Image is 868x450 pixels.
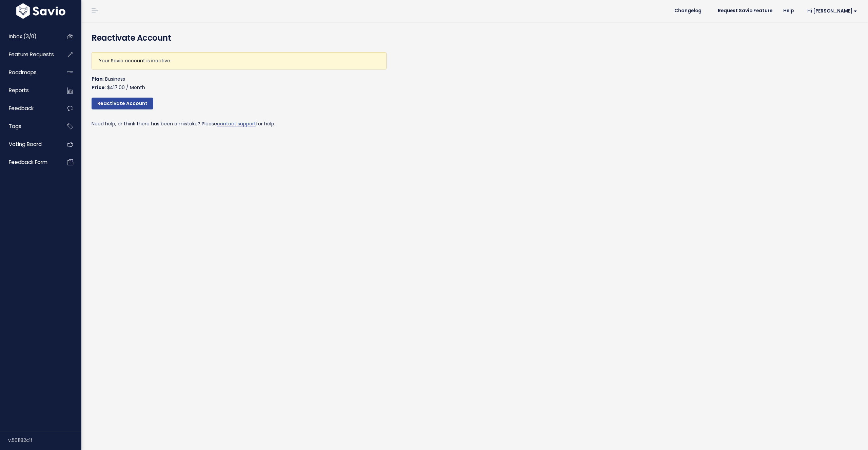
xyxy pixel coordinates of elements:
[9,87,29,94] span: Reports
[217,120,256,127] a: contact support
[15,3,67,19] img: logo-white.9d6f32f41409.svg
[807,8,857,14] span: Hi [PERSON_NAME]
[2,29,56,44] a: Inbox (3/0)
[9,159,47,166] span: Feedback form
[92,76,103,82] strong: Plan
[2,137,56,152] a: Voting Board
[2,83,56,98] a: Reports
[9,51,54,58] span: Feature Requests
[778,6,799,16] a: Help
[9,141,42,148] span: Voting Board
[2,101,56,116] a: Feedback
[8,431,81,449] div: v.501182c1f
[674,8,702,13] span: Changelog
[9,123,21,130] span: Tags
[92,52,387,69] div: Your Savio account is inactive.
[92,75,387,92] p: : Business : $417.00 / Month
[92,98,153,110] a: Reactivate Account
[92,84,105,91] strong: Price
[92,120,387,128] p: Need help, or think there has been a mistake? Please for help.
[712,6,778,16] a: Request Savio Feature
[2,119,56,134] a: Tags
[2,47,56,62] a: Feature Requests
[9,69,37,76] span: Roadmaps
[2,155,56,170] a: Feedback form
[2,65,56,80] a: Roadmaps
[9,105,34,112] span: Feedback
[92,32,858,44] h4: Reactivate Account
[9,33,37,40] span: Inbox (3/0)
[799,6,863,16] a: Hi [PERSON_NAME]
